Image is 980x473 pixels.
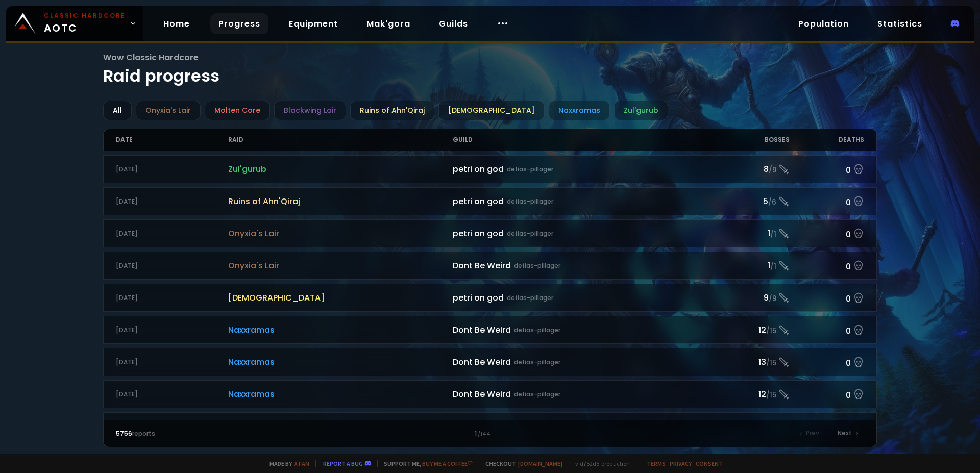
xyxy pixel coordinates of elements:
a: [DATE]NaxxramasDont Be Weirddefias-pillager13/150 [103,348,877,376]
div: [DATE] [116,197,228,206]
span: Support me, [377,460,473,467]
a: a fan [294,460,309,467]
div: petri on god [453,195,715,208]
div: [DATE] [116,390,228,399]
a: [DATE]NaxxramasDont Be Weirddefias-pillager12/150 [103,316,877,344]
div: petri on god [453,227,715,240]
div: Raid [228,129,453,151]
div: 0 [790,226,865,241]
small: / 9 [769,165,776,176]
a: Population [790,13,857,34]
div: Deaths [790,129,865,151]
a: [DATE]Zul'gurubpetri on goddefias-pillager8/90 [103,155,877,183]
a: Progress [210,13,268,34]
a: Home [155,13,198,34]
a: [DATE]Zul'gurubHC Elitedefias-pillager9/90 [103,412,877,440]
span: Onyxia's Lair [228,227,453,240]
small: defias-pillager [507,165,553,174]
a: Consent [696,460,723,467]
div: 0 [790,322,865,337]
div: 5 [715,195,790,208]
span: Naxxramas [228,323,453,336]
div: All [103,101,132,120]
small: defias-pillager [507,197,553,206]
span: Onyxia's Lair [228,259,453,272]
div: 8 [715,163,790,176]
a: Statistics [869,13,930,34]
span: Naxxramas [228,388,453,401]
small: / 15 [766,390,776,401]
small: / 15 [766,326,776,336]
a: [DATE]NaxxramasDont Be Weirddefias-pillager12/150 [103,380,877,408]
span: v. d752d5 - production [569,460,630,467]
div: 0 [790,387,865,402]
div: Prev [794,427,825,441]
div: 1 [715,227,790,240]
small: / 1 [770,262,776,272]
div: Date [116,129,228,151]
a: Guilds [431,13,476,34]
small: defias-pillager [514,390,560,399]
div: 0 [790,194,865,209]
div: Naxxramas [549,101,610,120]
div: Dont Be Weird [453,323,715,336]
div: 12 [715,323,790,336]
div: Ruins of Ahn'Qiraj [350,101,434,120]
div: 0 [790,162,865,177]
a: Buy me a coffee [422,460,473,467]
small: Classic Hardcore [44,11,126,20]
a: Mak'gora [358,13,419,34]
span: Naxxramas [228,356,453,368]
span: Checkout [479,460,562,467]
span: Zul'gurub [228,163,453,176]
small: defias-pillager [514,326,560,335]
div: Onyxia's Lair [136,101,201,120]
span: Wow Classic Hardcore [103,51,877,64]
div: Next [831,427,864,441]
a: [DATE]Onyxia's Lairpetri on goddefias-pillager1/10 [103,219,877,247]
small: / 15 [766,358,776,368]
div: 9 [715,291,790,304]
small: / 9 [769,294,776,304]
small: defias-pillager [514,261,560,270]
div: 0 [790,355,865,369]
span: [DEMOGRAPHIC_DATA] [228,291,453,304]
div: [DATE] [116,261,228,270]
div: Guild [453,129,715,151]
small: / 1 [770,230,776,240]
div: 13 [715,356,790,368]
div: [DEMOGRAPHIC_DATA] [438,101,545,120]
small: defias-pillager [507,293,553,303]
small: defias-pillager [507,229,553,238]
small: defias-pillager [514,358,560,367]
div: reports [116,429,303,438]
div: Dont Be Weird [453,356,715,368]
div: Dont Be Weird [453,259,715,272]
div: 1 [303,429,677,438]
div: 0 [790,419,865,434]
a: Report a bug [323,460,363,467]
div: [DATE] [116,358,228,367]
a: Privacy [670,460,692,467]
div: Blackwing Lair [274,101,346,120]
a: [DOMAIN_NAME] [518,460,562,467]
a: [DATE]Onyxia's LairDont Be Weirddefias-pillager1/10 [103,252,877,280]
div: Molten Core [205,101,270,120]
div: Bosses [715,129,790,151]
div: Dont Be Weird [453,388,715,401]
a: [DATE]Ruins of Ahn'Qirajpetri on goddefias-pillager5/60 [103,187,877,215]
div: petri on god [453,163,715,176]
div: [DATE] [116,165,228,174]
span: Made by [263,460,309,467]
div: petri on god [453,291,715,304]
h1: Raid progress [103,51,877,88]
div: 0 [790,290,865,305]
a: [DATE][DEMOGRAPHIC_DATA]petri on goddefias-pillager9/90 [103,284,877,312]
div: 1 [715,259,790,272]
div: [DATE] [116,293,228,303]
small: / 144 [478,430,491,438]
span: Ruins of Ahn'Qiraj [228,195,453,208]
div: 0 [790,258,865,273]
span: 5756 [116,429,132,438]
span: AOTC [44,11,126,36]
